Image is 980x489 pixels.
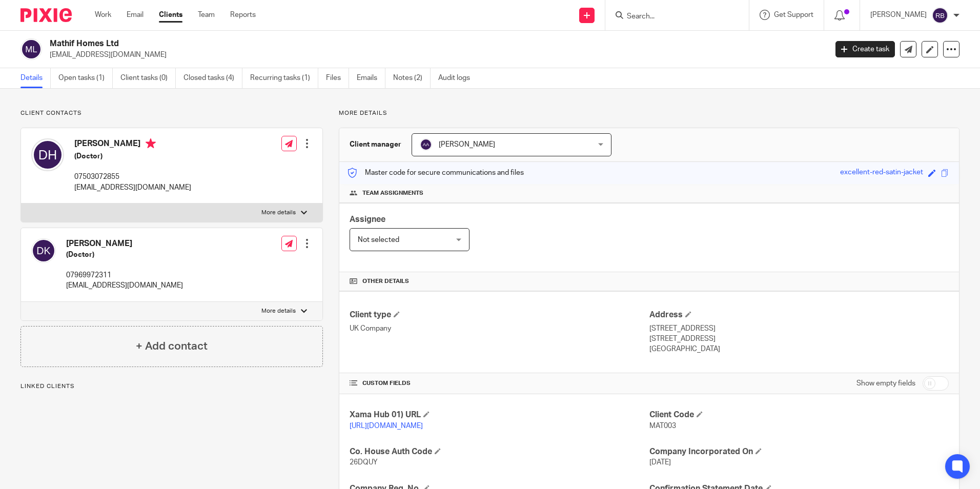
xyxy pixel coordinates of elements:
a: Notes (2) [393,68,431,88]
span: Not selected [358,236,399,243]
a: [URL][DOMAIN_NAME] [350,422,423,430]
span: Assignee [350,215,385,223]
h4: Xama Hub 01) URL [350,410,649,420]
p: [EMAIL_ADDRESS][DOMAIN_NAME] [50,50,820,60]
a: Details [21,68,51,88]
img: svg%3E [21,38,42,60]
h4: [PERSON_NAME] [74,138,191,151]
h4: [PERSON_NAME] [66,238,183,249]
p: [PERSON_NAME] [870,10,927,20]
h4: + Add contact [136,338,208,354]
span: [DATE] [649,459,671,466]
label: Show empty fields [856,378,915,389]
span: Team assignments [362,189,423,197]
a: Reports [230,10,256,20]
img: svg%3E [31,138,64,171]
i: Primary [146,138,156,149]
a: Files [326,68,349,88]
p: More details [261,307,296,315]
a: Open tasks (1) [58,68,113,88]
h4: Client Code [649,410,949,420]
p: [STREET_ADDRESS] [649,323,949,334]
a: Recurring tasks (1) [250,68,318,88]
input: Search [626,12,718,22]
a: Client tasks (0) [120,68,176,88]
p: [GEOGRAPHIC_DATA] [649,344,949,354]
img: svg%3E [31,238,56,263]
h5: (Doctor) [66,250,183,260]
h5: (Doctor) [74,151,191,161]
a: Work [95,10,111,20]
img: svg%3E [932,7,948,24]
a: Team [198,10,215,20]
span: Get Support [774,11,813,18]
h4: Address [649,310,949,320]
a: Clients [159,10,182,20]
a: Email [127,10,144,20]
h4: Company Incorporated On [649,446,949,457]
img: Pixie [21,8,72,22]
p: [EMAIL_ADDRESS][DOMAIN_NAME] [66,280,183,291]
h4: CUSTOM FIELDS [350,379,649,388]
p: 07503072855 [74,172,191,182]
p: UK Company [350,323,649,334]
a: Closed tasks (4) [183,68,242,88]
a: Audit logs [438,68,478,88]
p: More details [339,109,959,117]
a: Create task [835,41,895,57]
h2: Mathif Homes Ltd [50,38,666,49]
p: 07969972311 [66,270,183,280]
img: svg%3E [420,138,432,151]
a: Emails [357,68,385,88]
span: Other details [362,277,409,286]
h4: Client type [350,310,649,320]
span: [PERSON_NAME] [439,141,495,148]
div: excellent-red-satin-jacket [840,167,923,179]
p: Linked clients [21,382,323,391]
p: [EMAIL_ADDRESS][DOMAIN_NAME] [74,182,191,193]
h4: Co. House Auth Code [350,446,649,457]
span: MAT003 [649,422,676,430]
p: [STREET_ADDRESS] [649,334,949,344]
p: Client contacts [21,109,323,117]
h3: Client manager [350,139,401,150]
p: Master code for secure communications and files [347,168,524,178]
p: More details [261,209,296,217]
span: 26DQUY [350,459,378,466]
